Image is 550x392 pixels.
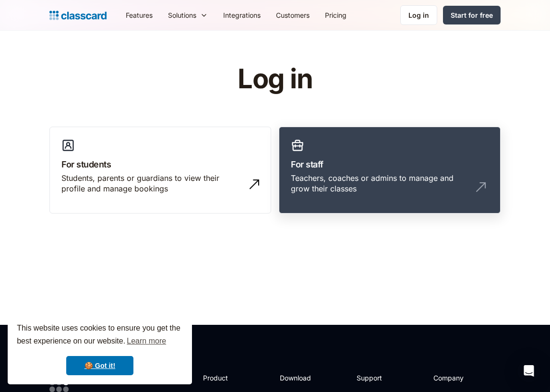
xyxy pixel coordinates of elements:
a: For studentsStudents, parents or guardians to view their profile and manage bookings [49,127,271,214]
h2: Product [203,373,254,383]
h1: Log in [123,64,428,94]
div: Students, parents or guardians to view their profile and manage bookings [61,173,240,194]
a: dismiss cookie message [66,356,133,375]
div: Log in [408,10,429,20]
a: Integrations [215,4,268,26]
a: Features [118,4,160,26]
a: Customers [268,4,317,26]
a: Log in [400,5,437,25]
span: This website uses cookies to ensure you get the best experience on our website. [17,322,183,348]
div: cookieconsent [8,313,192,384]
div: Teachers, coaches or admins to manage and grow their classes [291,173,469,194]
a: Logo [49,9,107,22]
div: Start for free [451,10,493,20]
a: Pricing [317,4,354,26]
h2: Download [280,373,319,383]
a: Start for free [443,6,501,24]
h2: Support [357,373,395,383]
a: For staffTeachers, coaches or admins to manage and grow their classes [279,127,501,214]
div: Open Intercom Messenger [517,359,540,382]
a: learn more about cookies [125,334,167,348]
div: Solutions [160,4,215,26]
h2: Company [433,373,497,383]
h3: For staff [291,158,489,171]
div: Solutions [168,10,196,20]
h3: For students [61,158,259,171]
